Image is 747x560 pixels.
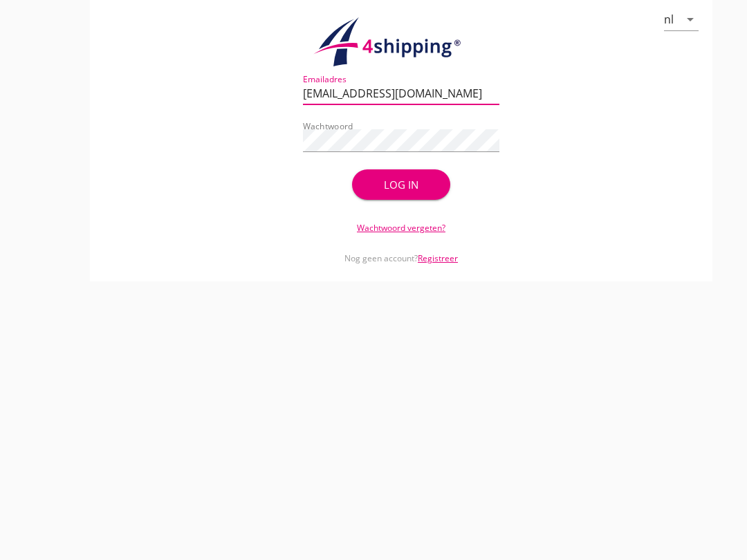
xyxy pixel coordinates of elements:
a: Registreer [418,252,458,264]
a: Wachtwoord vergeten? [357,222,445,234]
i: arrow_drop_down [682,11,699,28]
div: Nog geen account? [303,234,499,265]
button: Log in [352,169,450,200]
div: Log in [374,177,428,193]
div: nl [664,13,674,26]
input: Emailadres [303,82,499,104]
img: logo.1f945f1d.svg [311,17,491,68]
